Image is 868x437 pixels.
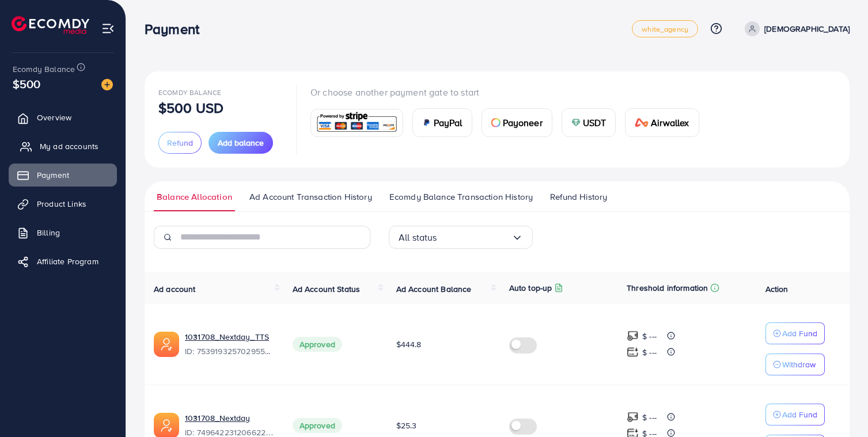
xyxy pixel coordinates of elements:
[625,108,699,137] a: cardAirwallex
[642,329,657,343] p: $ ---
[154,332,179,357] img: ic-ads-acc.e4c84228.svg
[9,164,117,187] a: Payment
[40,140,98,152] span: My ad accounts
[437,229,511,246] input: Search for option
[218,137,264,149] span: Add balance
[9,106,117,129] a: Overview
[209,132,273,154] button: Add balance
[314,111,399,135] img: card
[389,226,533,249] div: Search for option
[764,22,850,36] p: [DEMOGRAPHIC_DATA]
[627,330,639,342] img: top-up amount
[782,326,817,340] p: Add Fund
[37,198,86,210] span: Product Links
[13,75,41,92] span: $500
[571,118,581,127] img: card
[249,191,372,203] span: Ad Account Transaction History
[642,411,657,424] p: $ ---
[642,25,688,33] span: white_agency
[434,116,463,130] span: PayPal
[167,137,193,149] span: Refund
[389,191,533,203] span: Ecomdy Balance Transaction History
[154,283,196,295] span: Ad account
[491,118,501,127] img: card
[765,322,825,344] button: Add Fund
[509,281,552,295] p: Auto top-up
[765,404,825,425] button: Add Fund
[157,191,232,203] span: Balance Allocation
[550,191,607,203] span: Refund History
[782,358,816,371] p: Withdraw
[9,221,117,244] a: Billing
[158,88,221,97] span: Ecomdy Balance
[503,116,543,130] span: Payoneer
[627,281,708,295] p: Threshold information
[185,345,274,357] span: ID: 7539193257029550098
[562,108,616,137] a: cardUSDT
[651,116,689,130] span: Airwallex
[765,283,789,295] span: Action
[627,346,639,358] img: top-up amount
[185,331,274,358] div: <span class='underline'>1031708_Nextday_TTS</span></br>7539193257029550098
[101,22,115,35] img: menu
[145,21,209,37] h3: Payment
[13,63,75,75] span: Ecomdy Balance
[37,169,69,181] span: Payment
[422,118,431,127] img: card
[310,109,403,137] a: card
[158,101,223,115] p: $500 USD
[293,283,361,295] span: Ad Account Status
[310,85,708,99] p: Or choose another payment gate to start
[12,16,89,34] img: logo
[627,411,639,423] img: top-up amount
[185,331,274,343] a: 1031708_Nextday_TTS
[158,132,202,154] button: Refund
[642,345,657,359] p: $ ---
[765,354,825,375] button: Withdraw
[412,108,472,137] a: cardPayPal
[396,339,422,350] span: $444.8
[740,21,850,36] a: [DEMOGRAPHIC_DATA]
[632,20,698,37] a: white_agency
[37,112,71,123] span: Overview
[9,250,117,273] a: Affiliate Program
[293,337,342,352] span: Approved
[9,192,117,215] a: Product Links
[782,408,817,421] p: Add Fund
[482,108,552,137] a: cardPayoneer
[399,229,437,246] span: All status
[583,116,607,130] span: USDT
[37,256,98,267] span: Affiliate Program
[396,283,472,295] span: Ad Account Balance
[635,118,649,127] img: card
[293,418,342,433] span: Approved
[9,135,117,158] a: My ad accounts
[101,79,113,90] img: image
[396,420,417,431] span: $25.3
[37,227,60,238] span: Billing
[185,412,274,424] a: 1031708_Nextday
